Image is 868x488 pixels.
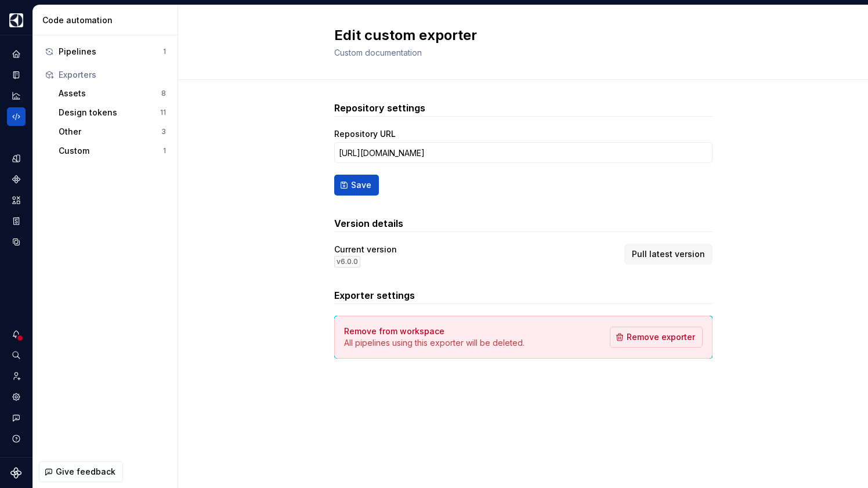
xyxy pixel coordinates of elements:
div: Exporters [59,69,166,81]
label: Repository URL [334,128,396,140]
a: Assets [7,191,26,209]
div: v 6.0.0 [334,256,360,268]
button: Pipelines1 [40,42,171,61]
a: Settings [7,388,26,406]
button: Pull latest version [624,244,713,265]
span: Give feedback [56,466,115,478]
h4: Remove from workspace [344,326,444,337]
a: Home [7,45,26,63]
div: 8 [161,89,166,98]
div: 3 [161,127,166,136]
div: Custom [59,145,163,157]
a: Invite team [7,367,26,385]
button: Design tokens11 [54,103,171,122]
span: Pull latest version [632,248,705,260]
a: Analytics [7,86,26,105]
div: Code automation [42,15,173,26]
div: Design tokens [59,107,160,118]
button: Assets8 [54,84,171,103]
a: Components [7,170,26,189]
h3: Repository settings [334,101,713,115]
button: Remove exporter [610,327,703,348]
svg: Supernova Logo [10,467,22,479]
a: Storybook stories [7,212,26,230]
button: Save [334,175,379,196]
div: Pipelines [59,46,163,57]
a: Design tokens [7,149,26,168]
div: 1 [163,146,166,156]
button: Search ⌘K [7,346,26,364]
div: Current version [334,244,397,255]
a: Documentation [7,66,26,84]
div: 1 [163,47,166,56]
p: All pipelines using this exporter will be deleted. [344,337,525,349]
div: Assets [59,88,161,99]
span: Save [351,179,371,191]
span: Custom documentation [334,48,422,57]
h3: Exporter settings [334,288,713,302]
button: Other3 [54,122,171,141]
h2: Edit custom exporter [334,26,699,45]
div: 11 [160,108,166,117]
a: Data sources [7,233,26,251]
h3: Version details [334,216,713,230]
span: Remove exporter [627,331,695,343]
button: Give feedback [39,461,123,482]
button: Custom1 [54,142,171,160]
button: Notifications [7,325,26,344]
a: Code automation [7,107,26,126]
img: 1131f18f-9b94-42a4-847a-eabb54481545.png [9,13,23,27]
button: Contact support [7,409,26,427]
div: Other [59,126,161,138]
